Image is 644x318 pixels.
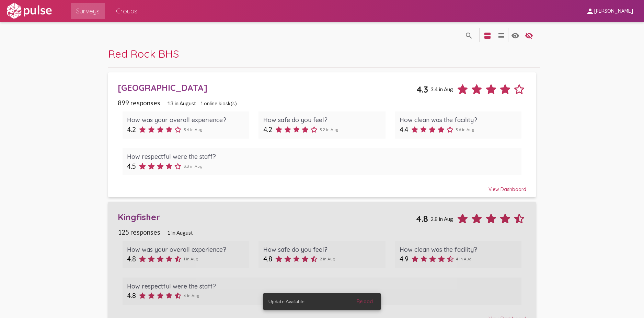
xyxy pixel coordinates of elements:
button: language [508,28,522,42]
button: Reload [351,295,378,308]
span: 125 responses [118,228,160,236]
span: 2.8 in Aug [430,216,453,222]
button: language [522,28,536,42]
span: 3.4 in Aug [430,86,453,92]
mat-icon: language [465,32,473,40]
button: language [462,28,476,42]
img: white-logo.svg [5,2,53,20]
div: How safe do you feel? [263,116,381,124]
span: Update Available [268,298,304,305]
span: 4 in Aug [456,256,472,261]
div: How was your overall experience? [127,246,244,254]
div: How clean was the facility? [400,246,517,254]
button: language [494,28,508,42]
div: How was your overall experience? [127,116,244,124]
span: 4.4 [400,125,408,134]
mat-icon: person [586,7,594,15]
a: Surveys [71,3,105,19]
span: 3.6 in Aug [456,127,474,132]
span: 3.4 in Aug [184,127,203,132]
span: 3.3 in Aug [184,164,203,169]
mat-icon: language [511,32,519,40]
div: View Dashboard [118,180,526,192]
span: 2 in Aug [320,256,335,261]
mat-icon: language [525,32,533,40]
div: How safe do you feel? [263,246,381,254]
span: 4 in Aug [184,293,199,298]
span: [PERSON_NAME] [594,8,633,14]
mat-icon: language [483,32,492,40]
div: Kingfisher [118,212,416,222]
div: How respectful were the staff? [127,153,517,161]
span: 4.9 [400,255,409,263]
span: Reload [357,298,373,305]
span: 4.8 [263,255,272,263]
mat-icon: language [497,32,505,40]
button: [PERSON_NAME] [580,4,639,17]
span: 4.2 [263,125,272,134]
span: 13 in August [167,100,196,106]
span: 4.5 [127,162,136,170]
span: 4.3 [416,84,428,95]
span: 1 in August [167,229,193,236]
span: 3.2 in Aug [320,127,338,132]
span: 4.8 [127,255,136,263]
div: How respectful were the staff? [127,282,517,290]
div: [GEOGRAPHIC_DATA] [118,82,417,93]
span: 899 responses [118,99,160,107]
a: [GEOGRAPHIC_DATA]4.33.4 in Aug899 responses13 in August1 online kiosk(s)How was your overall expe... [108,72,536,197]
a: Groups [111,3,143,19]
button: language [481,28,494,42]
span: 4.8 [416,213,428,224]
span: 4.8 [127,291,136,300]
div: How clean was the facility? [400,116,517,124]
span: 1 online kiosk(s) [201,101,237,107]
span: 4.2 [127,125,136,134]
span: Surveys [76,5,100,17]
span: Red Rock BHS [108,47,179,60]
span: 1 in Aug [184,256,198,261]
span: Groups [116,5,137,17]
